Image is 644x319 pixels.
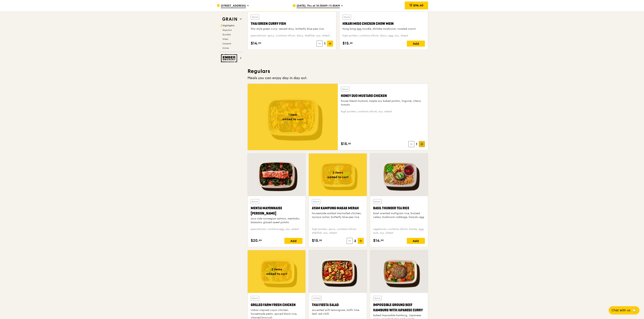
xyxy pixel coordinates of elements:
span: Regulars [223,29,232,31]
span: 50 [348,142,351,145]
div: house-blend mustard, maple soy baked potato, linguine, cherry tomato [341,99,425,107]
div: accented with lemongrass, kaffir lime leaf, red chilli [312,308,364,316]
div: Grilled Farm Fresh Chicken [251,302,302,308]
span: Highlights [223,24,235,27]
div: Warm [373,199,382,204]
div: Warm [373,296,382,301]
span: Bundles [223,33,231,36]
div: hong kong egg noodle, shiitake mushroom, roasted carrot [343,27,425,31]
span: Drinks [223,47,229,49]
span: 00 [258,42,261,45]
div: Warm [312,199,320,204]
span: Sides [223,38,228,40]
span: 00 [381,239,384,242]
div: Mentai Mayonnaise [PERSON_NAME] [251,206,302,216]
span: Desserts [223,42,231,45]
span: [STREET_ADDRESS] [221,4,246,8]
div: Ayam Kampung Masak Merah [312,206,364,211]
div: pescatarian, contains egg, soy, wheat [251,227,302,235]
span: $96.40 [413,4,423,7]
div: Chilled [312,296,321,301]
div: Hikari Miso Chicken Chow Mein [343,21,425,26]
div: Basil Thunder Tea Rice [373,206,425,211]
div: Impossible Ground Beef Hamburg with Japanese Curry [373,302,425,313]
button: Chat with us🦙 [609,306,639,314]
div: Warm [251,199,259,204]
div: Add [407,238,425,244]
span: $14. [373,238,381,243]
span: 1 [414,141,419,147]
div: Warm [251,296,259,301]
span: 50 [350,42,353,45]
div: Honey Duo Mustard Chicken [341,93,425,98]
span: [DATE], Thu at 10:30AM–11:30AM [297,4,340,8]
span: $15. [312,238,319,243]
div: high protein, contains allium, dairy, egg, soy, wheat [343,34,425,38]
span: $15. [343,41,350,46]
span: 00 [259,239,262,242]
div: high protein, spicy, contains allium, shellfish, soy, wheat [312,227,364,235]
div: Add [407,41,425,47]
div: sous vide norwegian salmon, mentaiko, balsamic glazed sweet potato [251,217,302,224]
span: 🦙 [632,308,636,313]
div: housemade sambal marinated chicken, nyonya achar, butterfly blue pea rice [312,212,364,219]
img: Ember Smokery web logo [221,54,238,62]
div: Thai Fiesta Salad [312,302,364,308]
span: 2 [353,238,358,243]
span: $15. [341,141,348,147]
span: 50 [319,239,322,242]
div: Thai Green Curry Fish [251,21,333,26]
div: basil scented multigrain rice, braised celery mushroom cabbage, hanjuku egg [373,212,425,219]
div: Meals you can enjoy day in day out. [248,75,428,81]
div: Add [284,238,302,244]
div: Warm [341,87,349,92]
div: thai style green curry, seared dory, butterfly blue pea rice [251,27,333,31]
h3: Regulars [248,68,428,75]
img: Grain web logo [221,16,238,23]
span: $20. [251,238,259,243]
div: vegetarian, contains allium, barley, egg, nuts, soy, wheat [373,227,425,235]
span: 1 [323,41,327,46]
div: Warm [343,15,351,20]
div: pescatarian, spicy, contains allium, dairy, shellfish, soy, wheat [251,34,333,38]
span: $14. [251,41,258,46]
div: high protein, contains allium, soy, wheat [341,110,425,113]
span: Chat with us [612,308,630,313]
div: Warm [251,15,259,20]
